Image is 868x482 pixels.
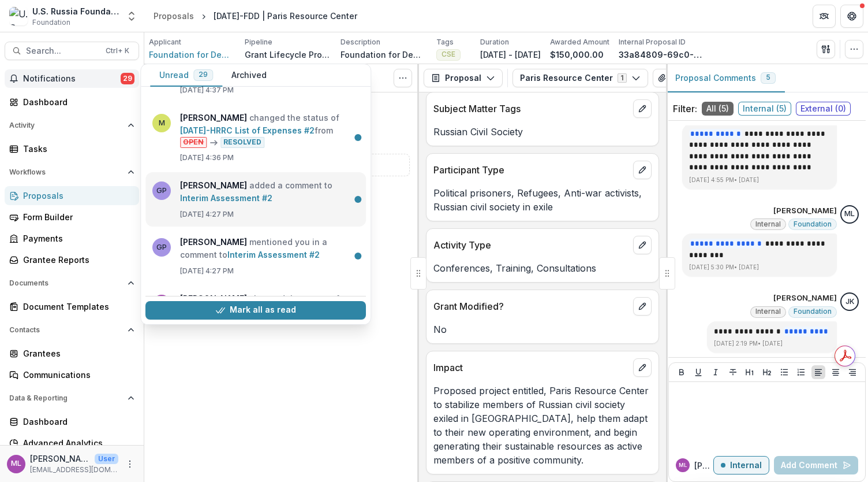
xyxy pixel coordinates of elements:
[550,49,604,61] p: $150,000.00
[675,365,689,379] button: Bold
[433,163,628,177] p: Participant Type
[480,49,541,61] p: [DATE] - [DATE]
[773,292,837,304] p: [PERSON_NAME]
[180,236,359,261] p: mentioned you in a comment to
[619,49,705,61] p: 33a84809-69c0-4fb3-a7bd-a89149452935
[433,102,628,116] p: Subject Matter Tags
[23,437,130,449] div: Advanced Analytics
[777,365,791,379] button: Bullet List
[673,102,697,116] p: Filter:
[679,462,687,468] div: Maria Lvova
[433,299,628,313] p: Grant Modified?
[5,92,139,112] a: Dashboard
[341,37,380,47] p: Description
[666,64,785,92] button: Proposal Comments
[442,50,455,58] span: CSE
[5,433,139,453] a: Advanced Analytics
[9,279,123,287] span: Documents
[180,179,359,205] p: added a comment to
[436,37,454,47] p: Tags
[149,37,181,47] p: Applicant
[433,361,628,375] p: Impact
[23,211,130,223] div: Form Builder
[633,297,652,316] button: edit
[23,96,130,108] div: Dashboard
[149,8,362,24] nav: breadcrumb
[30,453,90,465] p: [PERSON_NAME]
[145,301,366,320] button: Mark all as read
[5,365,139,384] a: Communications
[480,37,509,47] p: Duration
[199,71,208,79] span: 29
[709,365,723,379] button: Italicize
[154,10,194,22] div: Proposals
[23,369,130,381] div: Communications
[766,73,770,81] span: 5
[633,161,652,179] button: edit
[5,116,139,135] button: Open Activity
[394,69,412,87] button: Toggle View Cancelled Tasks
[813,5,836,28] button: Partners
[11,460,21,468] div: Maria Lvova
[840,5,863,28] button: Get Help
[180,193,272,203] a: Interim Assessment #2
[702,102,734,116] span: All ( 5 )
[5,344,139,363] a: Grantees
[103,45,132,57] div: Ctrl + K
[23,301,130,313] div: Document Templates
[180,125,315,135] a: [DATE]-HRRC List of Expenses #2
[9,7,28,25] img: U.S. Russia Foundation
[23,143,130,155] div: Tasks
[32,5,119,17] div: U.S. Russia Foundation
[245,49,331,61] p: Grant Lifecycle Process
[433,322,652,336] p: No
[433,261,652,275] p: Conferences, Training, Consultations
[550,37,609,47] p: Awarded Amount
[844,210,855,218] div: Maria Lvova
[5,186,139,205] a: Proposals
[9,326,123,334] span: Contacts
[5,69,139,88] button: Notifications29
[23,347,130,359] div: Grantees
[730,461,762,470] p: Internal
[5,321,139,339] button: Open Contacts
[713,456,769,474] button: Internal
[23,416,130,428] div: Dashboard
[691,365,705,379] button: Underline
[23,254,130,266] div: Grantee Reports
[23,74,121,84] span: Notifications
[760,365,774,379] button: Heading 2
[773,205,837,217] p: [PERSON_NAME]
[755,307,781,316] span: Internal
[811,365,825,379] button: Align Left
[5,389,139,407] button: Open Data & Reporting
[424,69,503,87] button: Proposal
[845,298,854,306] div: Jemile Kelderman
[32,17,70,28] span: Foundation
[5,229,139,248] a: Payments
[433,384,652,467] p: Proposed project entitled, Paris Resource Center to stabilize members of Russian civil society ex...
[123,457,137,471] button: More
[794,307,832,316] span: Foundation
[5,42,139,60] button: Search...
[794,220,832,228] span: Foundation
[341,49,427,61] p: Foundation for Democratic Development (FDD), in partnership with the Paris-based organizations Ru...
[222,64,276,87] button: Archived
[694,459,713,472] p: [PERSON_NAME]
[796,102,851,116] span: External ( 0 )
[5,274,139,292] button: Open Documents
[149,49,235,61] a: Foundation for Democratic Development for Russie Libertes and the [PERSON_NAME] Institute
[5,297,139,316] a: Document Templates
[9,121,123,129] span: Activity
[124,5,140,28] button: Open entity switcher
[433,238,628,252] p: Activity Type
[633,358,652,377] button: edit
[227,250,320,259] a: Interim Assessment #2
[726,365,740,379] button: Strike
[5,163,139,181] button: Open Workflows
[180,292,359,329] p: changed the status of from
[755,220,781,228] span: Internal
[633,236,652,254] button: edit
[245,37,272,47] p: Pipeline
